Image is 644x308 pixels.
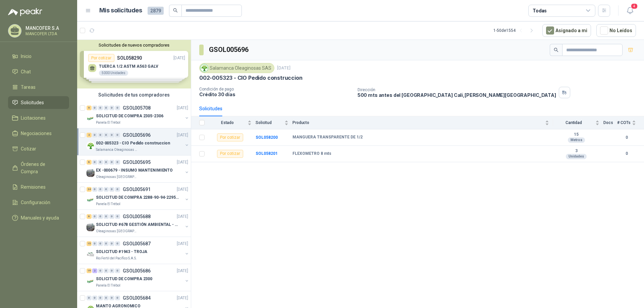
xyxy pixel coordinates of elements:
div: 0 [104,133,109,137]
b: SOL058201 [256,151,278,156]
p: SOLICITUD DE COMPRA 2288-90-94-2295-96-2301-02-04 [96,194,179,201]
p: MANCOFER S.A [25,26,67,30]
button: Asignado a mi [542,24,591,37]
span: Cantidad [553,120,594,125]
th: Estado [209,116,256,129]
p: [DATE] [177,159,188,166]
div: 0 [104,187,109,192]
b: 15 [553,132,599,137]
p: 002-005323 - CIO Pedido construccion [199,74,303,81]
div: Todas [533,7,547,14]
p: GSOL005695 [123,160,151,165]
b: MANGUERA TRANSPARENTE DE 1/2 [292,135,363,140]
div: 0 [109,241,114,246]
div: 2 [87,133,92,137]
a: Remisiones [8,181,69,193]
div: 0 [98,187,103,192]
div: 0 [115,214,120,219]
button: Solicitudes de nuevos compradores [80,43,188,48]
p: [DATE] [177,295,188,301]
p: [DATE] [277,65,290,71]
div: 0 [115,133,120,137]
b: 0 [617,150,636,157]
img: Company Logo [87,115,95,123]
img: Company Logo [201,64,208,72]
div: 0 [98,133,103,137]
div: 0 [92,214,97,219]
a: 15 0 0 0 0 0 GSOL005687[DATE] Company LogoSOLICITUD #1943 - TROJARio Fertil del Pacífico S.A.S. [87,240,190,261]
h1: Mis solicitudes [99,6,142,15]
img: Company Logo [87,142,95,150]
span: search [173,8,178,13]
img: Company Logo [87,223,95,231]
span: Configuración [21,199,50,206]
p: Rio Fertil del Pacífico S.A.S. [96,256,137,261]
b: FLEXOMETRO 8 mts [292,151,331,157]
span: Licitaciones [21,114,46,122]
img: Logo peakr [8,8,42,16]
div: 0 [98,214,103,219]
button: No Leídos [596,24,636,37]
p: Condición de pago [199,87,352,91]
span: Estado [209,120,246,125]
div: 0 [104,160,109,165]
p: EX -000679 - INSUMO MANTENIMIENTO [96,167,173,174]
p: Dirección [358,87,556,92]
div: 6 [87,160,92,165]
span: Chat [21,68,31,75]
span: Remisiones [21,183,46,191]
div: Solicitudes [199,105,222,112]
div: 0 [92,296,97,300]
div: Por cotizar [217,150,243,158]
a: Negociaciones [8,127,69,140]
div: 0 [115,106,120,110]
div: 0 [115,296,120,300]
th: Producto [292,116,553,129]
div: 15 [87,241,92,246]
div: Salamanca Oleaginosas SAS [199,63,274,73]
a: Cotizar [8,142,69,155]
div: 0 [109,106,114,110]
a: 5 0 0 0 0 0 GSOL005708[DATE] Company LogoSOLICITUD DE COMPRA 2305-2306Panela El Trébol [87,104,190,125]
th: Cantidad [553,116,603,129]
a: 6 0 0 0 0 0 GSOL005688[DATE] Company LogoSOLICITUD #678 GESTIÓN AMBIENTAL - TUMACOOleaginosas [GE... [87,212,190,234]
p: GSOL005691 [123,187,151,192]
span: Cotizar [21,145,36,152]
div: Metros [568,137,585,143]
span: Producto [292,120,544,125]
p: MANCOFER LTDA [25,32,67,36]
p: [DATE] [177,105,188,111]
h3: GSOL005696 [209,45,250,55]
div: 0 [92,241,97,246]
div: 0 [92,133,97,137]
p: Panela El Trébol [96,283,120,288]
p: SOLICITUD #1943 - TROJA [96,249,147,255]
div: 5 [87,106,92,110]
div: 0 [104,268,109,273]
span: Solicitud [256,120,283,125]
div: 19 [87,268,92,273]
a: 6 0 0 0 0 0 GSOL005695[DATE] Company LogoEX -000679 - INSUMO MANTENIMIENTOOleaginosas [GEOGRAPHIC... [87,158,190,180]
div: Unidades [566,154,587,159]
img: Company Logo [87,278,95,286]
div: 2 [92,268,97,273]
p: GSOL005687 [123,241,151,246]
div: 0 [115,241,120,246]
p: GSOL005684 [123,296,151,300]
div: 0 [109,296,114,300]
div: 0 [115,187,120,192]
div: 0 [109,268,114,273]
p: SOLICITUD #678 GESTIÓN AMBIENTAL - TUMACO [96,222,179,228]
a: Manuales y ayuda [8,211,69,224]
div: 1 - 50 de 1554 [493,25,537,36]
p: SOLICITUD DE COMPRA 2305-2306 [96,113,163,119]
b: SOL058200 [256,135,278,140]
p: SOLICITUD DE COMPRA 2300 [96,276,152,282]
p: [DATE] [177,241,188,247]
p: GSOL005686 [123,268,151,273]
img: Company Logo [87,196,95,204]
div: 0 [115,160,120,165]
div: 0 [92,187,97,192]
div: 24 [87,187,92,192]
div: 0 [98,106,103,110]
